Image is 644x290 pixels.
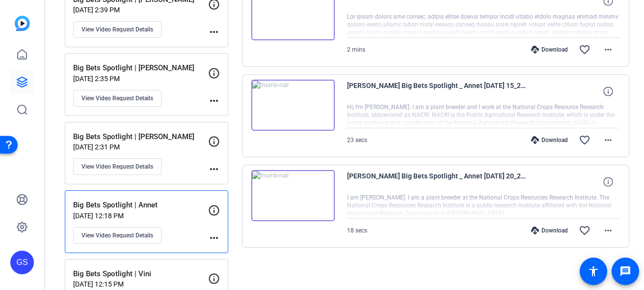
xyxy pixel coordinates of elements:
[73,90,161,107] button: View Video Request Details
[208,26,220,38] mat-icon: more_horiz
[347,137,367,144] span: 23 secs
[73,6,208,14] p: [DATE] 2:39 PM
[73,280,208,288] p: [DATE] 12:15 PM
[208,95,220,107] mat-icon: more_horiz
[526,227,573,234] div: Download
[526,46,573,54] div: Download
[251,170,335,221] img: thumb-nail
[208,163,220,175] mat-icon: more_horiz
[588,265,599,277] mat-icon: accessibility
[81,163,153,171] span: View Video Request Details
[15,16,30,31] img: blue-gradient.svg
[73,131,208,143] p: Big Bets Spotlight | [PERSON_NAME]
[602,225,614,236] mat-icon: more_horiz
[73,200,208,211] p: Big Bets Spotlight | Annet
[579,225,590,236] mat-icon: favorite_border
[619,265,631,277] mat-icon: message
[73,268,208,280] p: Big Bets Spotlight | Vini
[347,46,365,53] span: 2 mins
[73,212,208,220] p: [DATE] 12:18 PM
[602,44,614,56] mat-icon: more_horiz
[602,134,614,146] mat-icon: more_horiz
[73,75,208,83] p: [DATE] 2:35 PM
[81,26,153,33] span: View Video Request Details
[347,227,367,234] span: 18 secs
[251,80,335,131] img: thumb-nail
[73,227,161,244] button: View Video Request Details
[579,134,590,146] mat-icon: favorite_border
[73,143,208,151] p: [DATE] 2:31 PM
[73,21,161,38] button: View Video Request Details
[208,232,220,244] mat-icon: more_horiz
[347,80,529,103] span: [PERSON_NAME] Big Bets Spotlight _ Annet [DATE] 15_20_19
[579,44,590,56] mat-icon: favorite_border
[73,62,208,74] p: Big Bets Spotlight | [PERSON_NAME]
[10,251,34,274] div: GS
[73,158,161,175] button: View Video Request Details
[81,232,153,239] span: View Video Request Details
[81,94,153,102] span: View Video Request Details
[526,136,573,144] div: Download
[347,170,529,194] span: [PERSON_NAME] Big Bets Spotlight _ Annet [DATE] 20_25_43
